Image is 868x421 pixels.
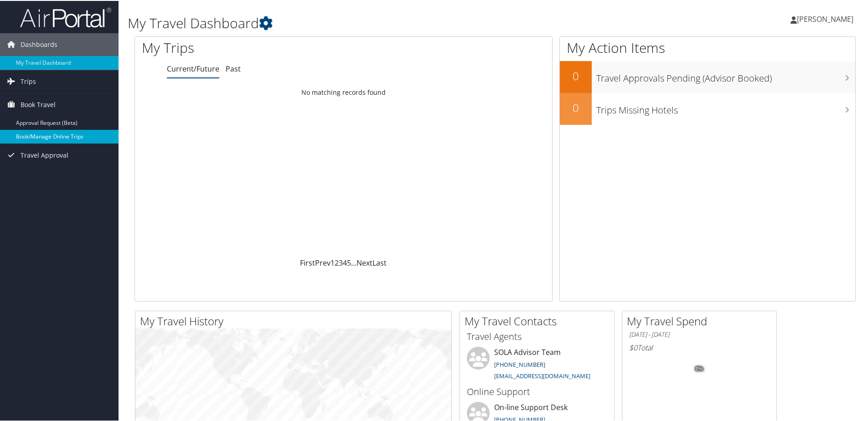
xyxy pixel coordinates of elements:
[135,83,552,100] td: No matching records found
[494,359,545,368] a: [PHONE_NUMBER]
[790,5,863,32] a: [PERSON_NAME]
[467,385,607,397] h3: Online Support
[696,365,703,371] tspan: 0%
[560,99,592,115] h2: 0
[560,60,855,92] a: 0Travel Approvals Pending (Advisor Booked)
[356,257,372,267] a: Next
[462,346,612,383] li: SOLA Advisor Team
[343,257,347,267] a: 4
[560,67,592,83] h2: 0
[627,313,776,328] h2: My Travel Spend
[331,257,335,267] a: 1
[21,92,56,115] span: Book Travel
[315,257,331,267] a: Prev
[347,257,351,267] a: 5
[467,329,607,342] h3: Travel Agents
[167,63,219,73] a: Current/Future
[226,63,241,73] a: Past
[21,32,57,55] span: Dashboards
[494,371,590,379] a: [EMAIL_ADDRESS][DOMAIN_NAME]
[140,313,451,328] h2: My Travel History
[335,257,339,267] a: 2
[20,6,111,27] img: airportal-logo.png
[596,98,855,116] h3: Trips Missing Hotels
[560,37,855,56] h1: My Action Items
[142,37,372,56] h1: My Trips
[21,143,68,166] span: Travel Approval
[465,313,614,328] h2: My Travel Contacts
[339,257,343,267] a: 3
[351,257,356,267] span: …
[300,257,315,267] a: First
[629,342,637,352] span: $0
[128,13,618,32] h1: My Travel Dashboard
[629,329,770,338] h6: [DATE] - [DATE]
[21,69,36,92] span: Trips
[797,13,853,23] span: [PERSON_NAME]
[372,257,387,267] a: Last
[629,342,770,352] h6: Total
[560,92,855,124] a: 0Trips Missing Hotels
[596,67,855,84] h3: Travel Approvals Pending (Advisor Booked)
